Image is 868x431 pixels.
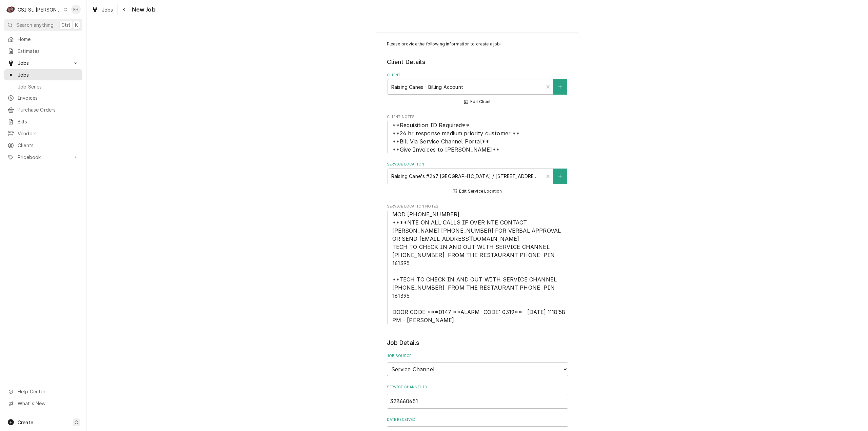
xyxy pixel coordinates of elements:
span: K [75,21,78,28]
span: Jobs [18,71,79,78]
label: Job Source [387,353,568,359]
div: Service Location [387,162,568,195]
a: Clients [4,140,82,151]
svg: Create New Location [558,174,562,179]
label: Client [387,73,568,78]
span: Ctrl [61,21,70,28]
a: Job Series [4,81,82,92]
span: MOD [PHONE_NUMBER] ****NTE ON ALL CALLS IF OVER NTE CONTACT [PERSON_NAME] [PHONE_NUMBER] FOR VERB... [392,211,567,324]
span: Purchase Orders [18,106,79,113]
span: Clients [18,142,79,149]
span: Jobs [18,59,69,66]
legend: Client Details [387,58,568,66]
a: Go to What's New [4,398,82,409]
span: What's New [18,400,78,407]
a: Vendors [4,128,82,139]
span: Pricebook [18,154,69,161]
span: Jobs [102,6,113,13]
button: Edit Service Location [452,187,503,196]
span: Bills [18,118,79,125]
div: Service Location Notes [387,204,568,324]
a: Go to Pricebook [4,152,82,163]
button: Edit Client [463,98,492,106]
label: Service Location [387,162,568,167]
a: Go to Help Center [4,386,82,397]
button: Search anythingCtrlK [4,19,82,31]
a: Jobs [89,4,116,15]
label: Date Received [387,417,568,423]
legend: Job Details [387,338,568,347]
div: CSI St. Louis's Avatar [6,5,16,14]
div: Client [387,73,568,106]
span: C [75,419,78,426]
span: Create [18,419,33,425]
div: Kelsey Hetlage's Avatar [71,5,81,14]
a: Jobs [4,69,82,80]
button: Navigate back [119,4,130,15]
div: Job Source [387,353,568,376]
span: Job Series [18,83,79,90]
div: C [6,5,16,14]
a: Invoices [4,92,82,103]
div: Service Channel ID [387,385,568,409]
button: Create New Client [553,79,567,95]
svg: Create New Client [558,84,562,89]
a: Purchase Orders [4,104,82,115]
div: Client Notes [387,114,568,153]
button: Create New Location [553,169,567,184]
span: Client Notes [387,114,568,120]
span: Estimates [18,47,79,55]
p: Please provide the following information to create a job: [387,41,568,47]
span: Help Center [18,388,78,395]
span: Vendors [18,130,79,137]
span: **Requisition ID Required** **24 hr response medium priority customer ** **Bill Via Service Chann... [392,122,520,153]
a: Bills [4,116,82,127]
label: Service Channel ID [387,385,568,390]
span: Search anything [16,21,54,28]
span: Invoices [18,94,79,101]
div: KH [71,5,81,14]
a: Estimates [4,45,82,57]
span: Home [18,36,79,43]
span: Service Location Notes [387,204,568,209]
span: New Job [130,5,156,14]
span: Client Notes [387,121,568,154]
a: Home [4,34,82,45]
a: Go to Jobs [4,57,82,68]
div: CSI St. [PERSON_NAME] [18,6,62,13]
span: Service Location Notes [387,210,568,324]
